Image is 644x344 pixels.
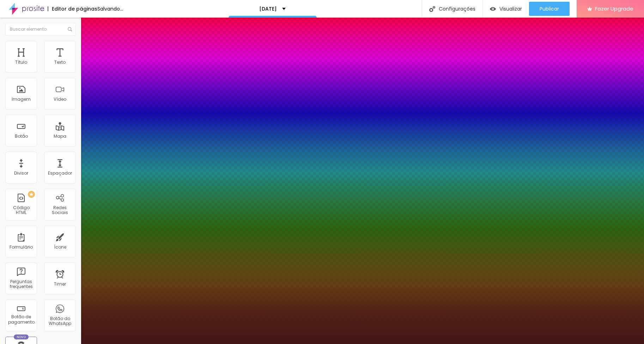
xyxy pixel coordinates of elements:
img: view-1.svg [490,6,496,12]
img: Icone [68,27,72,31]
div: Timer [54,282,66,287]
div: Texto [54,60,66,65]
p: [DATE] [259,6,277,11]
button: Visualizar [483,2,529,16]
div: Vídeo [54,97,66,102]
div: Redes Sociais [46,205,74,215]
div: Perguntas frequentes [7,279,35,289]
div: Botão do WhatsApp [46,316,74,326]
div: Divisor [14,171,28,176]
span: Fazer Upgrade [595,6,633,12]
button: Publicar [529,2,570,16]
div: Ícone [54,245,66,250]
div: Formulário [10,245,33,250]
img: Icone [429,6,435,12]
div: Mapa [54,134,66,139]
span: Publicar [540,6,559,12]
div: Espaçador [48,171,72,176]
span: Visualizar [499,6,522,12]
div: Título [15,60,27,65]
div: Salvando... [97,6,123,11]
div: Código HTML [7,205,35,215]
div: Novo [14,334,29,339]
input: Buscar elemento [5,23,76,36]
div: Botão de pagamento [7,314,35,325]
div: Botão [15,134,28,139]
div: Editor de páginas [48,6,97,11]
div: Imagem [12,97,31,102]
